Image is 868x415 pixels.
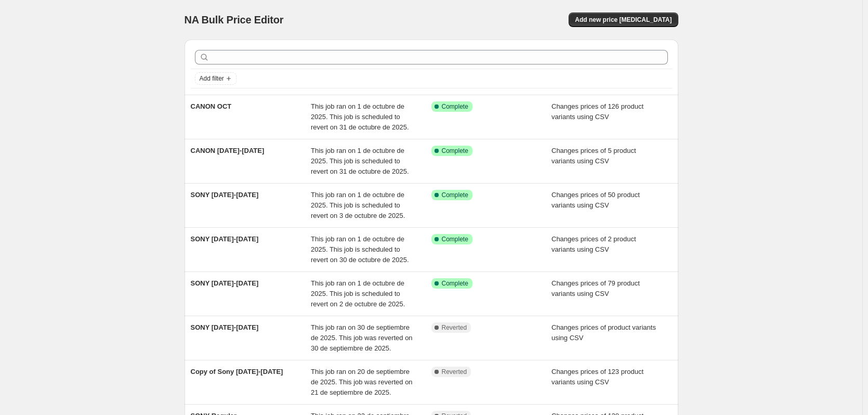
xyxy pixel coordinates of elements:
span: Reverted [442,368,467,376]
span: Changes prices of 50 product variants using CSV [551,191,640,209]
span: This job ran on 1 de octubre de 2025. This job is scheduled to revert on 31 de octubre de 2025. [311,147,409,175]
span: Complete [442,279,468,288]
span: SONY [DATE]-[DATE] [191,191,259,199]
span: Changes prices of product variants using CSV [551,323,656,342]
span: NA Bulk Price Editor [185,14,284,25]
span: SONY [DATE]-[DATE] [191,279,259,287]
span: Reverted [442,323,467,332]
span: This job ran on 20 de septiembre de 2025. This job was reverted on 21 de septiembre de 2025. [311,368,413,396]
button: Add new price [MEDICAL_DATA] [569,12,678,27]
span: CANON [DATE]-[DATE] [191,147,265,154]
span: This job ran on 1 de octubre de 2025. This job is scheduled to revert on 3 de octubre de 2025. [311,191,405,219]
span: This job ran on 1 de octubre de 2025. This job is scheduled to revert on 30 de octubre de 2025. [311,235,409,264]
span: Complete [442,147,468,155]
span: SONY [DATE]-[DATE] [191,323,259,331]
span: Complete [442,191,468,199]
span: CANON OCT [191,102,232,110]
button: Add filter [195,72,236,85]
span: Add new price [MEDICAL_DATA] [575,16,672,24]
span: Complete [442,235,468,243]
span: This job ran on 1 de octubre de 2025. This job is scheduled to revert on 2 de octubre de 2025. [311,279,405,308]
span: Changes prices of 126 product variants using CSV [551,102,643,121]
span: Changes prices of 2 product variants using CSV [551,235,636,253]
span: Complete [442,102,468,111]
span: Changes prices of 79 product variants using CSV [551,279,640,297]
span: Changes prices of 123 product variants using CSV [551,368,643,386]
span: Copy of Sony [DATE]-[DATE] [191,368,283,375]
span: This job ran on 1 de octubre de 2025. This job is scheduled to revert on 31 de octubre de 2025. [311,102,409,131]
span: Changes prices of 5 product variants using CSV [551,147,636,165]
span: This job ran on 30 de septiembre de 2025. This job was reverted on 30 de septiembre de 2025. [311,323,413,352]
span: SONY [DATE]-[DATE] [191,235,259,243]
span: Add filter [200,74,224,83]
